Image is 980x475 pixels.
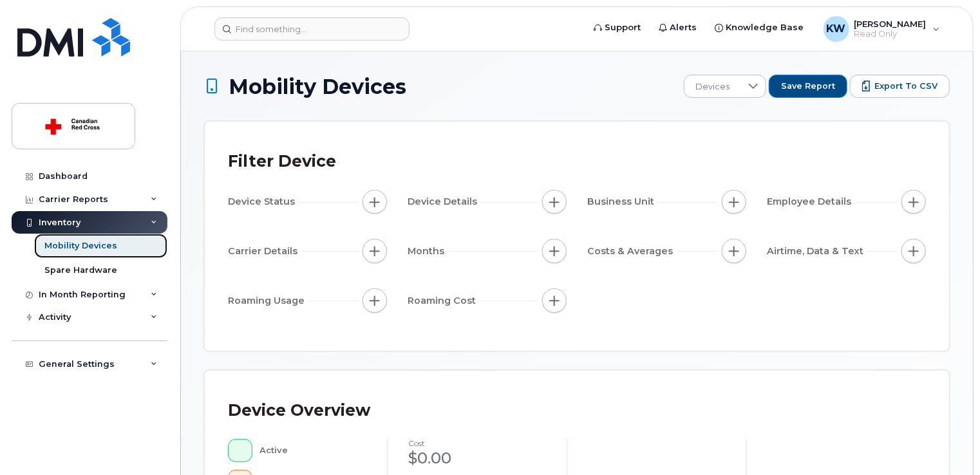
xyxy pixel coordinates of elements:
button: Save Report [769,75,847,98]
span: Save Report [781,80,835,92]
div: Active [260,439,367,462]
span: Business Unit [587,195,658,209]
span: Employee Details [767,195,855,209]
div: Device Overview [228,394,370,427]
span: Export to CSV [874,80,938,92]
span: Devices [684,75,742,98]
span: Airtime, Data & Text [767,245,867,258]
span: Mobility Devices [229,75,406,98]
span: Months [408,245,448,258]
span: Roaming Cost [408,294,480,308]
button: Export to CSV [850,75,950,98]
span: Carrier Details [228,245,301,258]
span: Device Details [408,195,481,209]
span: Costs & Averages [587,245,677,258]
div: $0.00 [408,447,546,469]
h4: cost [408,439,546,447]
div: Filter Device [228,145,336,178]
span: Device Status [228,195,299,209]
span: Roaming Usage [228,294,308,308]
